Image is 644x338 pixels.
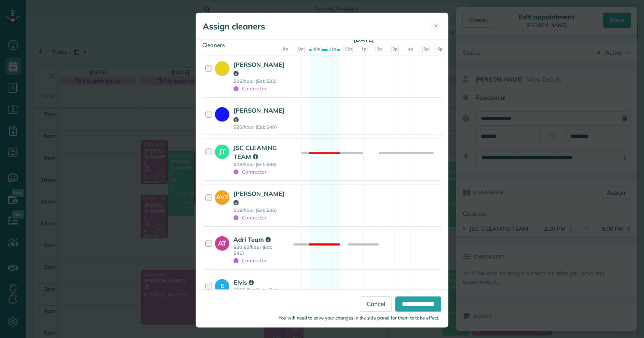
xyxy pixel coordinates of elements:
strong: JSC CLEANING TEAM [233,144,277,161]
strong: $16/hour (Est: $32) [233,78,284,84]
strong: [PERSON_NAME] [233,106,284,123]
strong: E [215,279,229,290]
strong: Elvis [233,278,254,286]
strong: $18/hour (Est: $36) [233,161,283,167]
span: Contractor [233,169,266,175]
a: Cancel [360,296,392,312]
strong: AT [215,236,229,248]
h5: Assign cleaners [203,21,265,32]
strong: $20/hour (Est: $40) [233,124,284,130]
strong: [PERSON_NAME] [233,190,284,206]
small: You will need to save your changes in the side panel for them to take effect. [279,315,440,321]
strong: [PERSON_NAME] [233,61,284,77]
div: Cleaners [202,41,442,44]
span: ✕ [434,22,438,30]
strong: AV2 [215,190,229,202]
span: Contractor [233,257,266,264]
strong: Adri Team [233,235,271,243]
strong: JT [215,145,229,156]
strong: $20.50/hour (Est: $41) [233,244,283,256]
strong: $18/hour (Est: $36) [233,207,284,213]
span: Contractor [233,214,266,221]
span: Contractor [233,85,266,92]
strong: $275 Flat Rate (Est: $275) [233,287,283,299]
